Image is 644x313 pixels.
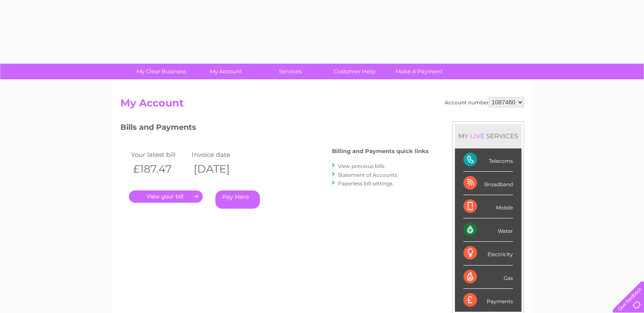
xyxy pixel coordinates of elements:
[463,218,513,242] div: Water
[190,149,251,160] td: Invoice date
[120,97,524,113] h2: My Account
[255,64,325,79] a: Services
[126,64,196,79] a: My Clear Business
[129,190,203,203] a: .
[384,64,454,79] a: Make A Payment
[463,242,513,265] div: Electricity
[338,180,393,187] a: Paperless bill settings
[338,163,385,169] a: View previous bills
[468,132,486,140] div: LIVE
[120,121,429,136] h3: Bills and Payments
[320,64,390,79] a: Customer Help
[463,148,513,172] div: Telecoms
[455,124,521,148] div: MY SERVICES
[338,172,397,178] a: Statement of Accounts
[129,149,190,160] td: Your latest bill
[463,289,513,312] div: Payments
[445,97,524,107] div: Account number
[191,64,261,79] a: My Account
[332,148,429,154] h4: Billing and Payments quick links
[463,265,513,289] div: Gas
[129,160,190,178] th: £187.47
[190,160,251,178] th: [DATE]
[463,172,513,195] div: Broadband
[215,190,260,209] a: Pay Here
[463,195,513,218] div: Mobile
